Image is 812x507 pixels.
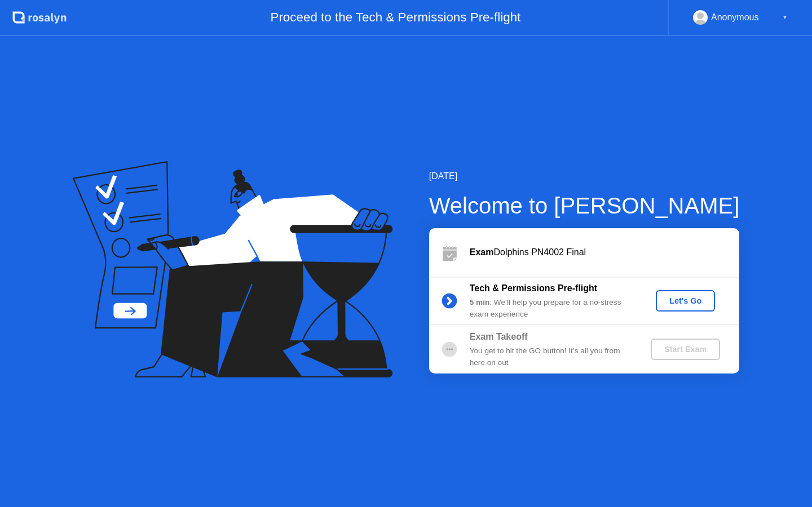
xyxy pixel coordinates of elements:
button: Start Exam [651,339,720,360]
div: Welcome to [PERSON_NAME] [429,189,740,223]
div: [DATE] [429,170,740,183]
b: Exam [470,247,494,257]
div: Anonymous [711,10,759,25]
button: Let's Go [656,290,715,312]
div: ▼ [782,10,788,25]
div: You get to hit the GO button! It’s all you from here on out [470,345,632,368]
b: 5 min [470,298,490,306]
div: : We’ll help you prepare for a no-stress exam experience [470,297,632,320]
b: Tech & Permissions Pre-flight [470,283,597,293]
div: Let's Go [660,296,710,305]
div: Start Exam [655,345,716,354]
b: Exam Takeoff [470,332,528,341]
div: Dolphins PN4002 Final [470,246,739,259]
